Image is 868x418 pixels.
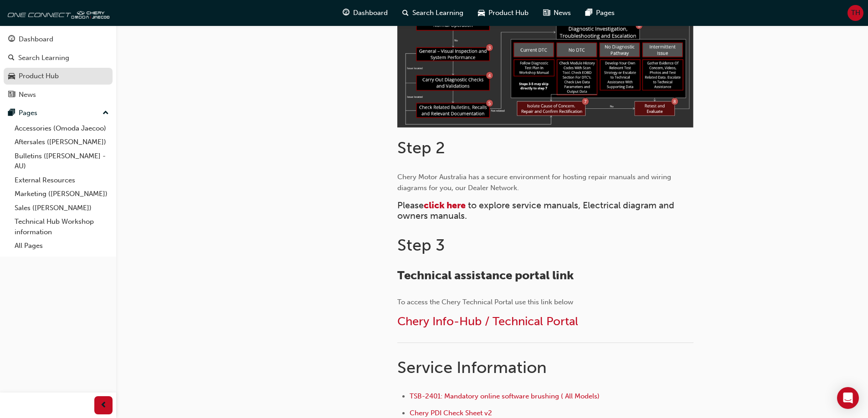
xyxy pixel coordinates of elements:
a: search-iconSearch Learning [395,4,471,22]
span: prev-icon [100,400,107,411]
span: guage-icon [343,7,349,19]
span: search-icon [402,7,409,19]
a: All Pages [11,239,113,253]
span: To access the Chery Technical Portal use this link below [397,298,573,306]
a: car-iconProduct Hub [471,4,536,22]
a: guage-iconDashboard [335,4,395,22]
span: car-icon [8,72,15,81]
a: Technical Hub Workshop information [11,215,113,239]
span: TH [851,8,860,18]
button: TH [847,5,863,21]
span: pages-icon [586,7,592,19]
a: pages-iconPages [578,4,622,22]
a: click here [424,200,466,211]
span: Chery Motor Australia has a secure environment for hosting repair manuals and wiring diagrams for... [397,173,673,192]
span: Pages [596,8,615,18]
div: Pages [19,108,37,118]
a: Sales ([PERSON_NAME]) [11,201,113,215]
a: TSB-2401: Mandatory online software brushing ( All Models) [410,392,600,400]
div: Dashboard [19,34,53,45]
div: Product Hub [19,71,59,81]
a: External Resources [11,173,113,187]
span: Technical assistance portal link [397,268,574,282]
a: Aftersales ([PERSON_NAME]) [11,135,113,149]
span: Service Information [397,358,547,377]
button: DashboardSearch LearningProduct HubNews [4,29,113,105]
a: News [4,86,113,103]
span: News [554,8,571,18]
a: Product Hub [4,68,113,85]
span: Dashboard [353,8,388,18]
span: news-icon [543,7,550,19]
span: search-icon [8,54,15,62]
span: pages-icon [8,109,15,117]
span: up-icon [103,107,109,119]
button: Pages [4,105,113,121]
div: News [19,90,36,100]
span: Please [397,200,424,211]
a: Chery Info-Hub / Technical Portal [397,314,578,328]
img: oneconnect [5,4,109,22]
a: Chery PDI Check Sheet v2 [410,409,492,417]
a: Accessories (Omoda Jaecoo) [11,121,113,136]
a: Dashboard [4,31,113,48]
span: news-icon [8,91,15,99]
a: Search Learning [4,50,113,66]
a: news-iconNews [536,4,578,22]
div: Open Intercom Messenger [837,387,859,409]
span: Search Learning [412,8,463,18]
a: Bulletins ([PERSON_NAME] - AU) [11,149,113,173]
div: Search Learning [18,53,69,63]
span: Step 3 [397,235,445,255]
span: to explore service manuals, Electrical diagram and owners manuals. [397,200,677,221]
span: guage-icon [8,35,15,44]
span: Product Hub [488,8,529,18]
a: Marketing ([PERSON_NAME]) [11,187,113,201]
span: Step 2 [397,138,445,157]
span: car-icon [478,7,485,19]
